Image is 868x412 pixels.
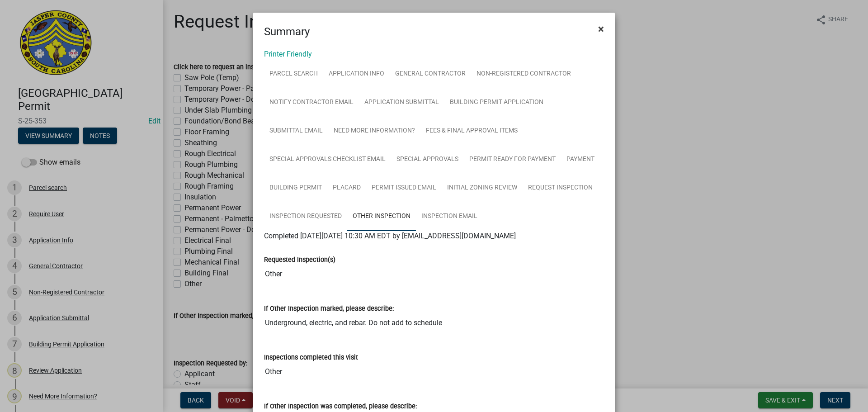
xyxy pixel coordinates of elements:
a: Fees & Final Approval Items [420,117,523,146]
a: Submittal Email [264,117,328,146]
span: × [598,23,604,35]
a: Placard [327,174,366,203]
a: Initial Zoning Review [442,174,523,203]
h4: Summary [264,24,310,40]
a: Inspection Email [416,202,483,231]
label: If Other Inspection was completed, please describe: [264,403,417,410]
a: Inspection Requested [264,202,347,231]
a: Building Permit [264,174,327,203]
label: Inspections completed this visit [264,355,358,361]
a: Building Permit Application [444,88,549,117]
a: Application Info [323,60,390,89]
a: Payment [561,145,600,174]
a: Notify Contractor Email [264,88,359,117]
a: Parcel search [264,60,323,89]
label: Requested Inspection(s) [264,257,335,263]
a: Printer Friendly [264,50,312,58]
a: Permit Ready for Payment [464,145,561,174]
a: Other Inspection [347,202,416,231]
a: General Contractor [390,60,471,89]
span: Completed [DATE][DATE] 10:30 AM EDT by [EMAIL_ADDRESS][DOMAIN_NAME] [264,232,516,240]
a: Special Approvals [391,145,464,174]
button: Close [591,16,611,42]
label: If Other Inspection marked, please describe: [264,306,394,312]
a: Request Inspection [523,174,598,203]
a: Special Approvals Checklist Email [264,145,391,174]
a: Application Submittal [359,88,444,117]
a: Permit Issued Email [366,174,442,203]
a: Non-Registered Contractor [471,60,576,89]
a: Need More Information? [328,117,420,146]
